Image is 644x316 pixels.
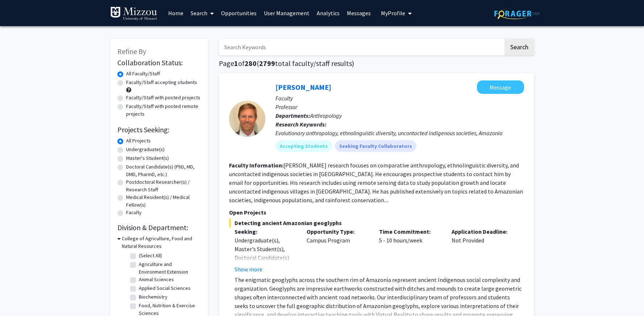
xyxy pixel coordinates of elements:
[219,39,503,55] input: Search Keywords
[229,162,283,169] b: Faculty Information:
[379,227,441,236] p: Time Commitment:
[126,154,169,162] label: Master's Student(s)
[307,227,368,236] p: Opportunity Type:
[187,0,217,26] a: Search
[313,0,343,26] a: Analytics
[310,112,342,119] span: Anthropology
[229,219,524,227] span: Detecting ancient Amazonian geoglyphs
[139,252,162,259] label: (Select All)
[301,227,374,274] div: Campus Program
[117,125,201,134] h2: Projects Seeking:
[275,103,524,111] p: Professor
[126,70,160,78] label: All Faculty/Staff
[126,146,165,153] label: Undergraduate(s)
[335,140,416,152] mat-chip: Seeking Faculty Collaborators
[234,236,296,305] div: Undergraduate(s), Master's Student(s), Doctoral Candidate(s) (PhD, MD, DMD, PharmD, etc.), Postdo...
[260,0,313,26] a: User Management
[110,7,157,21] img: University of Missouri Logo
[126,137,151,145] label: All Projects
[452,227,513,236] p: Application Deadline:
[234,59,238,68] span: 1
[275,129,524,137] div: Evolutionary anthropology, ethnolinguistic diversity, uncontacted indigenous societies, Amazonia
[229,208,524,217] p: Open Projects
[245,59,257,68] span: 280
[117,47,146,56] span: Refine By
[343,0,374,26] a: Messages
[139,293,167,301] label: Biochemistry
[5,283,31,311] iframe: Chat
[126,103,201,118] label: Faculty/Staff with posted remote projects
[477,80,524,94] button: Message Rob Walker
[275,112,310,119] b: Departments:
[117,223,201,232] h2: Division & Department:
[374,227,446,274] div: 5 - 10 hours/week
[234,265,262,274] button: Show more
[275,121,327,128] b: Research Keywords:
[259,59,275,68] span: 2799
[229,162,523,204] fg-read-more: [PERSON_NAME] research focuses on comparative anthropology, ethnolinguistic diversity, and uncont...
[139,261,199,276] label: Agriculture and Environment Extension
[275,83,331,92] a: [PERSON_NAME]
[504,39,534,55] button: Search
[126,79,197,86] label: Faculty/Staff accepting students
[381,9,405,17] span: My Profile
[122,235,201,250] h3: College of Agriculture, Food and Natural Resources
[126,94,200,101] label: Faculty/Staff with posted projects
[117,58,201,67] h2: Collaboration Status:
[126,194,201,209] label: Medical Resident(s) / Medical Fellow(s)
[126,209,142,216] label: Faculty
[234,227,296,236] p: Seeking:
[139,276,174,283] label: Animal Sciences
[217,0,260,26] a: Opportunities
[494,8,540,19] img: ForagerOne Logo
[275,94,524,103] p: Faculty
[219,59,534,68] h1: Page of ( total faculty/staff results)
[165,0,187,26] a: Home
[126,178,201,194] label: Postdoctoral Researcher(s) / Research Staff
[126,163,201,178] label: Doctoral Candidate(s) (PhD, MD, DMD, PharmD, etc.)
[139,284,191,292] label: Applied Social Sciences
[275,140,332,152] mat-chip: Accepting Students
[446,227,519,274] div: Not Provided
